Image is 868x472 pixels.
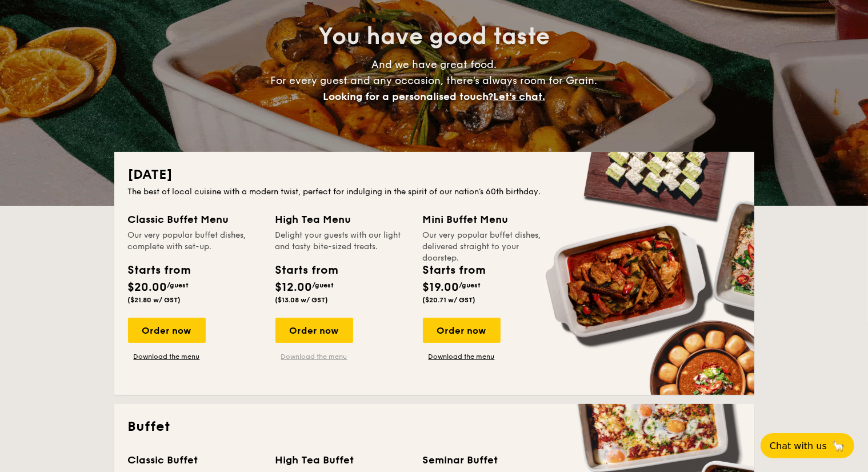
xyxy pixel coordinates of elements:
span: $20.00 [128,281,167,294]
span: 🦙 [831,439,845,453]
h2: [DATE] [128,166,741,184]
div: Order now [423,318,501,343]
span: Let's chat. [493,90,545,103]
div: Starts from [275,262,338,279]
div: Starts from [423,262,485,279]
span: Chat with us [770,441,827,451]
button: Chat with us🦙 [761,433,854,458]
span: $12.00 [275,281,313,294]
div: Classic Buffet [128,452,262,468]
div: Our very popular buffet dishes, delivered straight to your doorstep. [423,230,557,253]
div: Seminar Buffet [423,452,557,468]
span: $19.00 [423,281,459,294]
span: /guest [313,281,334,289]
div: Classic Buffet Menu [128,211,262,227]
div: Order now [275,318,353,343]
span: /guest [167,281,189,289]
h2: Buffet [128,418,741,436]
span: ($13.08 w/ GST) [275,296,329,304]
span: You have good taste [318,23,550,50]
div: High Tea Menu [275,211,409,227]
span: ($21.80 w/ GST) [128,296,181,304]
span: And we have great food. For every guest and any occasion, there’s always room for Grain. [271,58,598,103]
div: Mini Buffet Menu [423,211,557,227]
span: /guest [459,281,481,289]
div: The best of local cuisine with a modern twist, perfect for indulging in the spirit of our nation’... [128,186,741,198]
div: Order now [128,318,206,343]
span: ($20.71 w/ GST) [423,296,476,304]
a: Download the menu [423,352,501,361]
span: Looking for a personalised touch? [323,90,493,103]
a: Download the menu [128,352,206,361]
div: High Tea Buffet [275,452,409,468]
div: Our very popular buffet dishes, complete with set-up. [128,230,262,253]
div: Delight your guests with our light and tasty bite-sized treats. [275,230,409,253]
div: Starts from [128,262,190,279]
a: Download the menu [275,352,353,361]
